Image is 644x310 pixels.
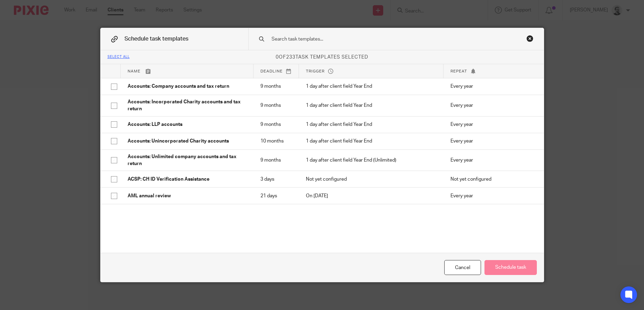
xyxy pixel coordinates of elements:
p: Trigger [306,68,437,74]
button: Schedule task [484,260,537,275]
div: Close this dialog window [526,35,533,42]
span: Schedule task templates [124,36,188,42]
p: Not yet configured [306,176,437,183]
p: Every year [450,83,533,90]
p: Accounts: Unlimited company accounts and tax return [128,153,247,167]
p: Every year [450,121,533,128]
p: 3 days [260,176,292,183]
p: 9 months [260,102,292,109]
p: Accounts: Unincorporated Charity accounts [128,138,247,145]
p: 1 day after client field Year End [306,138,437,145]
p: Every year [450,192,533,199]
p: 1 day after client field Year End (Unlimited) [306,157,437,164]
p: Repeat [450,68,533,74]
p: Not yet configured [450,176,533,183]
div: Select all [108,55,130,59]
p: 10 months [260,138,292,145]
span: 233 [286,55,295,60]
p: ACSP: CH ID Verification Assistance [128,176,247,183]
p: 1 day after client field Year End [306,121,437,128]
p: AML annual review [128,192,247,199]
div: Cancel [444,260,481,275]
p: 21 days [260,192,292,199]
p: 9 months [260,83,292,90]
p: 9 months [260,157,292,164]
input: Search task templates... [271,35,499,43]
p: of task templates selected [101,54,544,61]
p: 1 day after client field Year End [306,83,437,90]
p: Accounts: Incorporated Charity accounts and tax return [128,98,247,113]
p: 1 day after client field Year End [306,102,437,109]
p: On [DATE] [306,192,437,199]
p: Accounts: Company accounts and tax return [128,83,247,90]
p: Every year [450,138,533,145]
p: Every year [450,102,533,109]
p: Every year [450,157,533,164]
p: Accounts: LLP accounts [128,121,247,128]
p: Deadline [260,68,292,74]
span: 0 [276,55,279,60]
p: 9 months [260,121,292,128]
span: Name [128,69,140,73]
